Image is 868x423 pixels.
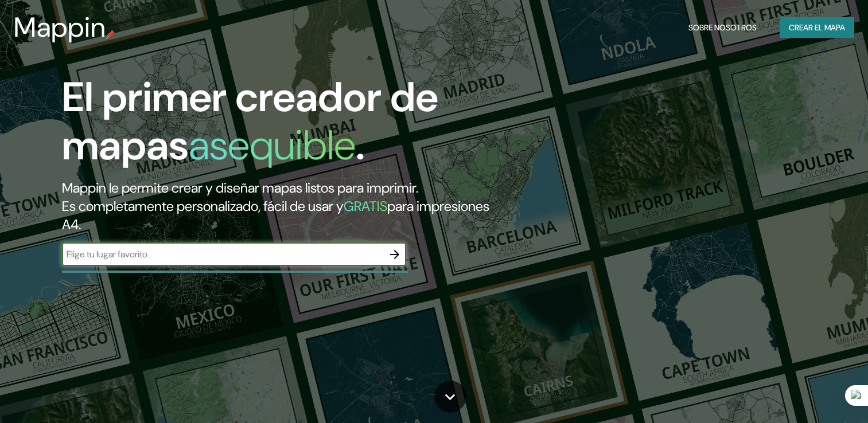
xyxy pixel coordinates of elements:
[688,21,757,35] font: Sobre nosotros
[189,119,356,172] h1: asequible
[62,179,496,234] h2: Mappin le permite crear y diseñar mapas listos para imprimir. Es completamente personalizado, fác...
[684,17,761,38] button: Sobre nosotros
[62,248,383,261] input: Elige tu lugar favorito
[14,11,106,44] h3: Mappin
[62,73,496,179] h1: El primer creador de mapas .
[344,197,387,215] h5: GRATIS
[780,17,854,38] button: Crear el mapa
[789,21,845,35] font: Crear el mapa
[106,30,115,39] img: mappin-pin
